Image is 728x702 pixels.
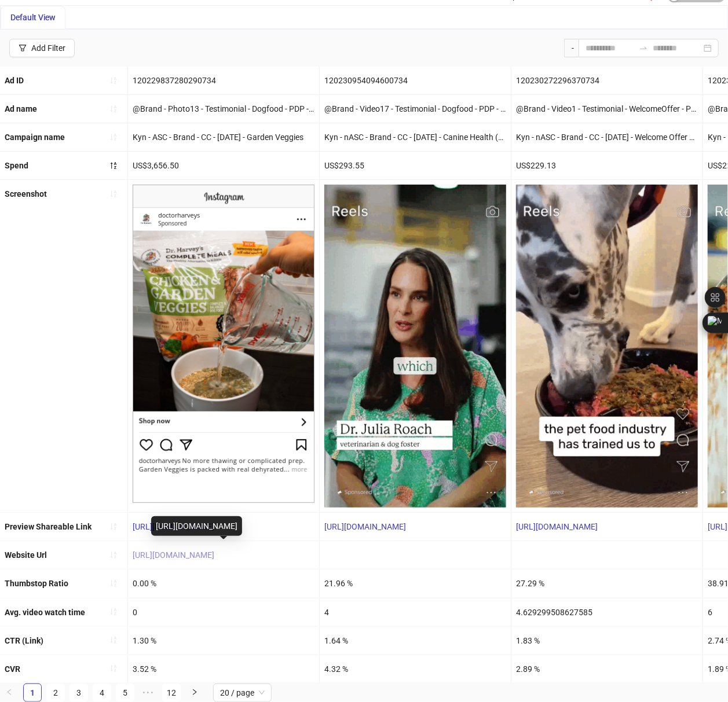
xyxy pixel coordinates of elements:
div: 120230954094600734 [320,67,511,94]
div: 0.00 % [128,569,319,597]
button: right [185,683,204,702]
div: - [564,39,579,57]
span: sort-ascending [109,190,118,198]
b: CTR (Link) [5,636,43,645]
div: 120229837280290734 [128,67,319,94]
div: Page Size [213,683,272,702]
li: 2 [46,683,65,702]
a: [URL][DOMAIN_NAME] [133,550,214,560]
span: ••• [139,683,158,702]
a: 4 [93,684,111,701]
div: @Brand - Video17 - Testimonial - Dogfood - PDP - DH645811 - [DATE] - Copy 2 [320,95,511,123]
b: Screenshot [5,189,47,199]
div: @Brand - Video1 - Testimonial - WelcomeOffer - PDP - DrH845857 - [DATE] [511,95,703,123]
span: right [191,689,198,696]
div: Kyn - ASC - Brand - CC - [DATE] - Garden Veggies [128,123,319,151]
a: 1 [24,684,41,701]
div: US$3,656.50 [128,152,319,179]
a: 12 [163,684,180,701]
span: sort-ascending [109,133,118,141]
span: filter [19,44,27,52]
span: left [6,689,13,696]
b: Thumbstop Ratio [5,579,68,588]
span: swap-right [639,43,648,53]
li: 1 [23,683,42,702]
span: to [639,43,648,53]
div: @Brand - Photo13 - Testimonial - Dogfood - PDP - DrH645848 - [DATE] [128,95,319,123]
div: 3.52 % [128,655,319,683]
span: 20 / page [220,684,265,701]
b: Spend [5,161,28,170]
div: Kyn - nASC - Brand - CC - [DATE] - Welcome Offer 15% [511,123,703,151]
a: 3 [70,684,87,701]
span: sort-ascending [109,76,118,84]
span: sort-ascending [109,551,118,559]
img: Screenshot 120229837280290734 [133,185,314,503]
img: Screenshot 120230954094600734 [324,185,506,508]
div: US$293.55 [320,152,511,179]
li: Next Page [185,683,204,702]
div: US$229.13 [511,152,703,179]
b: Preview Shareable Link [5,522,92,531]
span: sort-ascending [109,636,118,644]
div: 120230272296370734 [511,67,703,94]
span: sort-descending [109,161,118,170]
div: 27.29 % [511,569,703,597]
li: 3 [69,683,88,702]
li: 4 [93,683,111,702]
div: 0 [128,598,319,626]
div: 2.89 % [511,655,703,683]
button: Add Filter [9,39,75,57]
b: Ad name [5,104,37,113]
div: Kyn - nASC - Brand - CC - [DATE] - Canine Health (base mix) [320,123,511,151]
div: Add Filter [31,43,65,53]
div: 21.96 % [320,569,511,597]
div: 1.64 % [320,627,511,655]
a: [URL][DOMAIN_NAME] [516,522,598,531]
li: 12 [162,683,181,702]
a: 5 [116,684,134,701]
b: Website Url [5,550,47,560]
span: Default View [10,13,56,22]
span: sort-ascending [109,579,118,587]
b: Avg. video watch time [5,608,85,617]
a: 2 [47,684,64,701]
div: 4.629299508627585 [511,598,703,626]
div: 4.32 % [320,655,511,683]
div: 4 [320,598,511,626]
span: sort-ascending [109,608,118,616]
li: Next 5 Pages [139,683,158,702]
li: 5 [116,683,134,702]
img: Screenshot 120230272296370734 [516,185,698,508]
span: sort-ascending [109,523,118,531]
b: CVR [5,664,20,674]
b: Campaign name [5,133,65,142]
div: 1.83 % [511,627,703,655]
div: 1.30 % [128,627,319,655]
span: sort-ascending [109,105,118,113]
span: sort-ascending [109,664,118,672]
b: Ad ID [5,76,24,85]
a: [URL][DOMAIN_NAME] [324,522,406,531]
a: [URL][DOMAIN_NAME] [133,522,214,531]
